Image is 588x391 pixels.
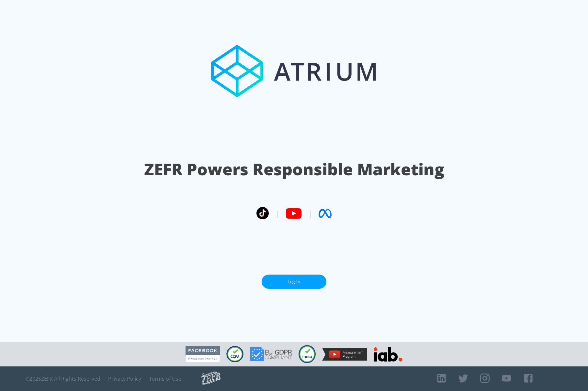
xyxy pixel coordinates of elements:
[144,158,444,180] h1: ZEFR Powers Responsible Marketing
[108,375,141,382] a: Privacy Policy
[149,375,181,382] a: Terms of Use
[250,347,292,361] img: GDPR Compliant
[25,375,100,382] span: © 2025 ZEFR All Rights Reserved
[322,348,367,361] img: YouTube Measurement Program
[275,209,279,218] span: |
[308,209,312,218] span: |
[186,346,220,363] img: Facebook Marketing Partner
[374,347,402,362] img: IAB
[226,346,243,362] img: CCPA Compliant
[262,275,326,289] a: Log In
[299,345,316,363] img: COPPA Compliant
